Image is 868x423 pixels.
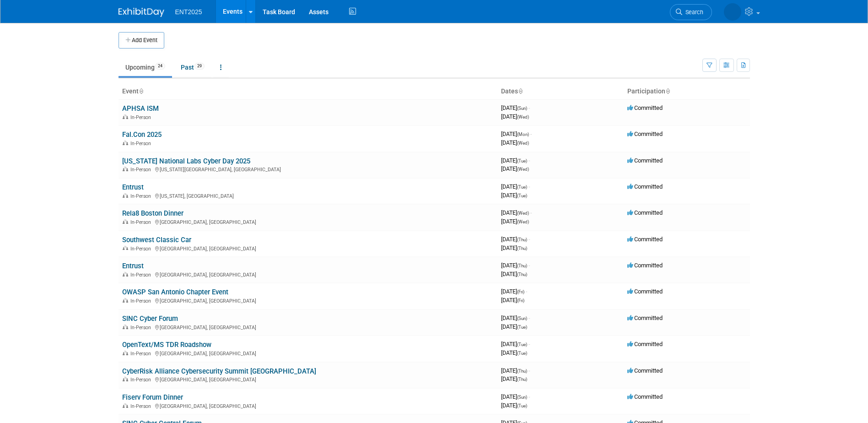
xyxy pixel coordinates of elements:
[501,236,530,243] span: [DATE]
[517,132,529,137] span: (Mon)
[517,158,527,163] span: (Tue)
[517,377,527,382] span: (Thu)
[627,315,663,321] span: Committed
[122,130,162,139] a: Fal.Con 2025
[123,114,128,119] img: In-Person Event
[122,218,494,225] div: [GEOGRAPHIC_DATA], [GEOGRAPHIC_DATA]
[518,87,523,95] a: Sort by Start Date
[517,316,527,321] span: (Sun)
[123,167,128,171] img: In-Person Event
[501,393,530,400] span: [DATE]
[130,325,154,331] span: In-Person
[501,244,527,251] span: [DATE]
[517,167,529,172] span: (Wed)
[517,289,524,294] span: (Fri)
[501,349,527,356] span: [DATE]
[501,209,532,216] span: [DATE]
[665,87,670,95] a: Sort by Participation Type
[530,130,532,137] span: -
[122,341,211,349] a: OpenText/MS TDR Roadshow
[627,236,663,243] span: Committed
[517,246,527,251] span: (Thu)
[122,271,494,278] div: [GEOGRAPHIC_DATA], [GEOGRAPHIC_DATA]
[122,402,494,409] div: [GEOGRAPHIC_DATA], [GEOGRAPHIC_DATA]
[528,236,530,243] span: -
[528,262,530,269] span: -
[517,263,527,268] span: (Thu)
[517,403,527,408] span: (Tue)
[501,113,529,120] span: [DATE]
[122,297,494,304] div: [GEOGRAPHIC_DATA], [GEOGRAPHIC_DATA]
[517,298,524,303] span: (Fri)
[122,262,144,270] a: Entrust
[501,157,530,164] span: [DATE]
[517,184,527,190] span: (Tue)
[122,288,228,296] a: OWASP San Antonio Chapter Event
[627,157,663,164] span: Committed
[501,315,530,321] span: [DATE]
[122,375,494,383] div: [GEOGRAPHIC_DATA], [GEOGRAPHIC_DATA]
[528,157,530,164] span: -
[528,104,530,111] span: -
[123,219,128,224] img: In-Person Event
[175,8,202,16] span: ENT2025
[528,315,530,321] span: -
[501,271,527,277] span: [DATE]
[670,4,712,20] a: Search
[130,298,154,304] span: In-Person
[501,165,529,172] span: [DATE]
[130,246,154,252] span: In-Person
[501,375,527,382] span: [DATE]
[122,165,494,173] div: [US_STATE][GEOGRAPHIC_DATA], [GEOGRAPHIC_DATA]
[130,403,154,409] span: In-Person
[724,3,741,21] img: Rose Bodin
[122,209,183,217] a: Rela8 Boston Dinner
[517,342,527,347] span: (Tue)
[501,104,530,111] span: [DATE]
[501,262,530,269] span: [DATE]
[123,141,128,145] img: In-Person Event
[122,349,494,357] div: [GEOGRAPHIC_DATA], [GEOGRAPHIC_DATA]
[122,367,316,375] a: CyberRisk Alliance Cybersecurity Summit [GEOGRAPHIC_DATA]
[139,87,143,95] a: Sort by Event Name
[627,262,663,269] span: Committed
[130,193,154,199] span: In-Person
[501,183,530,190] span: [DATE]
[627,288,663,295] span: Committed
[526,288,527,295] span: -
[627,104,663,111] span: Committed
[501,192,527,199] span: [DATE]
[122,244,494,252] div: [GEOGRAPHIC_DATA], [GEOGRAPHIC_DATA]
[530,209,532,216] span: -
[123,377,128,381] img: In-Person Event
[119,32,164,49] button: Add Event
[517,351,527,356] span: (Tue)
[123,351,128,355] img: In-Person Event
[517,395,527,400] span: (Sun)
[497,84,624,99] th: Dates
[122,192,494,199] div: [US_STATE], [GEOGRAPHIC_DATA]
[517,219,529,224] span: (Wed)
[123,325,128,329] img: In-Person Event
[627,393,663,400] span: Committed
[528,393,530,400] span: -
[517,325,527,330] span: (Tue)
[517,106,527,111] span: (Sun)
[517,211,529,216] span: (Wed)
[122,183,144,191] a: Entrust
[123,298,128,303] img: In-Person Event
[501,139,529,146] span: [DATE]
[501,288,527,295] span: [DATE]
[682,9,703,16] span: Search
[119,84,497,99] th: Event
[517,237,527,242] span: (Thu)
[130,114,154,120] span: In-Person
[123,246,128,250] img: In-Person Event
[122,104,159,113] a: APHSA ISM
[122,157,250,165] a: [US_STATE] National Labs Cyber Day 2025
[517,369,527,374] span: (Thu)
[501,323,527,330] span: [DATE]
[130,167,154,173] span: In-Person
[155,63,165,70] span: 24
[517,272,527,277] span: (Thu)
